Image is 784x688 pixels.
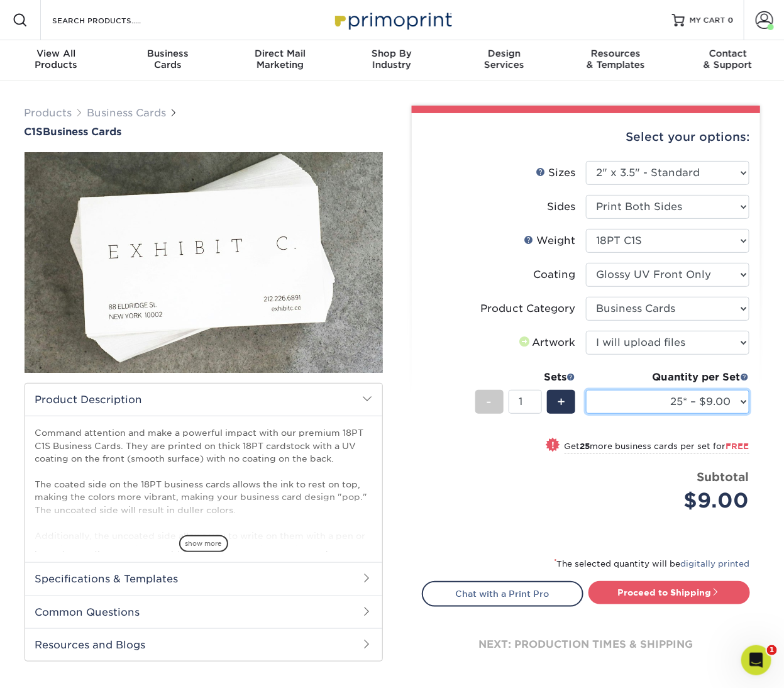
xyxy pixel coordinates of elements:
div: next: production times & shipping [422,607,750,682]
div: Industry [336,48,448,70]
span: FREE [726,441,749,451]
h2: Specifications & Templates [25,562,382,595]
span: MY CART [690,15,726,26]
a: Proceed to Shipping [588,581,750,604]
a: Resources& Templates [560,40,672,80]
a: Business Cards [87,107,167,119]
span: ! [551,439,555,452]
h2: Common Questions [25,596,382,628]
div: Product Category [481,301,576,316]
img: C1S 01 [25,84,383,442]
strong: 25 [580,441,590,451]
a: digitally printed [681,559,750,569]
div: & Templates [560,48,672,70]
div: Select your options: [422,113,750,161]
a: Chat with a Print Pro [422,581,583,606]
span: Shop By [336,48,448,59]
div: Cards [112,48,224,70]
p: Command attention and make a powerful impact with our premium 18PT C1S Business Cards. They are p... [35,426,372,606]
h1: Business Cards [25,126,383,138]
span: - [487,392,492,411]
img: Primoprint [329,6,455,33]
a: Contact& Support [672,40,784,80]
div: Sets [475,370,576,385]
span: 1 [767,645,777,655]
small: The selected quantity will be [555,559,750,569]
span: Contact [672,48,784,59]
div: Weight [524,233,576,248]
div: Services [448,48,560,70]
span: 0 [728,16,734,25]
span: Design [448,48,560,59]
a: Shop ByIndustry [336,40,448,80]
div: Sides [548,199,576,214]
div: Coating [534,267,576,282]
div: Artwork [517,335,576,350]
span: Direct Mail [224,48,336,59]
div: & Support [672,48,784,70]
a: BusinessCards [112,40,224,80]
a: Products [25,107,72,119]
span: show more [179,535,228,552]
a: Direct MailMarketing [224,40,336,80]
span: Business [112,48,224,59]
span: + [557,392,565,411]
a: C1SBusiness Cards [25,126,383,138]
iframe: Google Customer Reviews [3,650,107,684]
div: Quantity per Set [586,370,749,385]
div: $9.00 [595,485,749,516]
small: Get more business cards per set for [565,441,749,454]
span: Resources [560,48,672,59]
span: C1S [25,126,43,138]
a: DesignServices [448,40,560,80]
h2: Product Description [25,384,382,416]
div: Sizes [536,165,576,180]
iframe: Intercom live chat [741,645,771,675]
div: Marketing [224,48,336,70]
input: SEARCH PRODUCTS..... [51,13,174,28]
h2: Resources and Blogs [25,628,382,661]
strong: Subtotal [697,470,749,484]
